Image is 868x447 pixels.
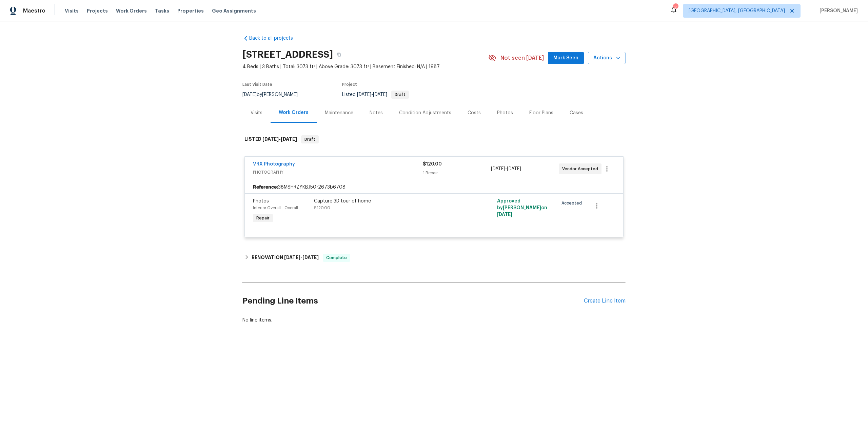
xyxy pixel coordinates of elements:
[314,198,462,205] div: Capture 3D tour of home
[468,110,481,116] div: Costs
[500,55,544,61] span: Not seen [DATE]
[253,199,269,203] span: Photos
[262,137,297,141] span: -
[284,255,300,260] span: [DATE]
[279,109,309,116] div: Work Orders
[65,7,79,14] span: Visits
[242,129,626,150] div: LISTED [DATE]-[DATE]Draft
[497,110,513,116] div: Photos
[497,212,512,217] span: [DATE]
[242,91,306,99] div: by [PERSON_NAME]
[242,35,308,42] a: Back to all projects
[281,137,297,141] span: [DATE]
[23,7,45,14] span: Maestro
[254,215,272,221] span: Repair
[262,137,279,141] span: [DATE]
[507,167,521,171] span: [DATE]
[253,169,423,176] span: PHOTOGRAPHY
[155,8,169,13] span: Tasks
[242,51,333,58] h2: [STREET_ADDRESS]
[242,285,584,317] h2: Pending Line Items
[423,170,491,176] div: 1 Repair
[553,54,578,62] span: Mark Seen
[562,166,601,172] span: Vendor Accepted
[302,136,318,143] span: Draft
[588,52,626,64] button: Actions
[325,110,353,116] div: Maintenance
[529,110,553,116] div: Floor Plans
[245,181,623,193] div: 38MSHRZYKBJ50-2673b6708
[284,255,319,260] span: -
[570,110,583,116] div: Cases
[242,317,626,324] div: No line items.
[548,52,584,64] button: Mark Seen
[497,199,547,217] span: Approved by [PERSON_NAME] on
[561,200,585,207] span: Accepted
[242,82,272,86] span: Last Visit Date
[242,63,488,70] span: 4 Beds | 3 Baths | Total: 3073 ft² | Above Grade: 3073 ft² | Basement Finished: N/A | 1987
[373,92,387,97] span: [DATE]
[491,167,505,171] span: [DATE]
[584,298,626,304] div: Create Line Item
[323,254,350,261] span: Complete
[370,110,383,116] div: Notes
[673,4,678,11] div: 2
[244,135,297,143] h6: LISTED
[116,7,147,14] span: Work Orders
[253,162,295,167] a: VRX Photography
[177,7,204,14] span: Properties
[342,82,357,86] span: Project
[593,54,620,62] span: Actions
[357,92,371,97] span: [DATE]
[392,93,408,97] span: Draft
[689,7,785,14] span: [GEOGRAPHIC_DATA], [GEOGRAPHIC_DATA]
[242,250,626,266] div: RENOVATION [DATE]-[DATE]Complete
[252,254,319,262] h6: RENOVATION
[314,206,330,210] span: $120.00
[423,162,442,167] span: $120.00
[302,255,319,260] span: [DATE]
[87,7,108,14] span: Projects
[357,92,387,97] span: -
[212,7,256,14] span: Geo Assignments
[251,110,262,116] div: Visits
[253,184,278,191] b: Reference:
[333,48,345,61] button: Copy Address
[817,7,858,14] span: [PERSON_NAME]
[253,206,298,210] span: Interior Overall - Overall
[491,166,521,172] span: -
[399,110,451,116] div: Condition Adjustments
[342,92,409,97] span: Listed
[242,92,257,97] span: [DATE]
